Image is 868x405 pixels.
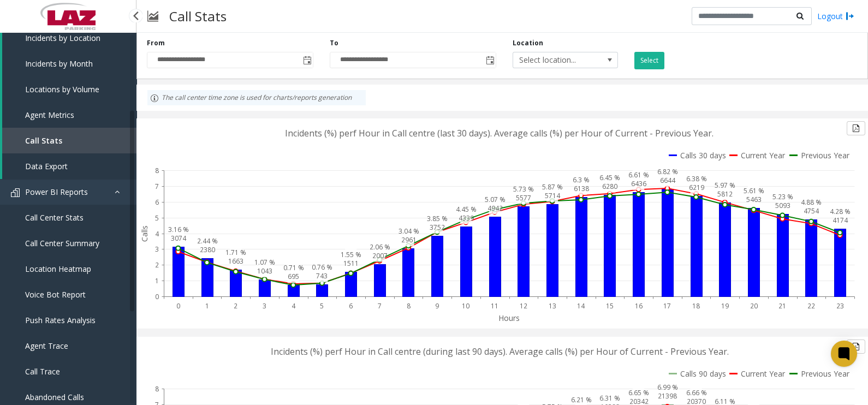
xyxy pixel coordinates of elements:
span: Power BI Reports [25,187,88,197]
text: 21 [778,301,786,311]
button: Select [634,52,664,69]
text: 4942 [487,204,503,213]
text: 5093 [775,201,790,210]
img: logout [846,10,854,22]
img: 'icon' [11,188,20,197]
text: Hours [498,313,520,323]
text: 743 [316,271,328,281]
text: 695 [288,272,299,281]
h3: Call Stats [164,3,232,29]
text: 17 [663,301,671,311]
span: Agent Trace [25,341,68,351]
span: Call Stats [25,135,62,146]
span: Call Center Stats [25,212,84,223]
text: 3074 [171,234,187,243]
button: Export to pdf [847,340,865,354]
button: Export to pdf [847,121,865,135]
text: 9 [435,301,439,311]
text: 4.88 % [801,198,822,207]
text: 5 [320,301,324,311]
span: Voice Bot Report [25,289,86,300]
text: 6.66 % [686,388,707,397]
text: 1511 [343,259,359,268]
text: 0.71 % [283,263,304,272]
label: To [330,38,338,48]
text: 6436 [631,179,646,188]
text: 6.38 % [686,174,707,183]
text: Incidents (%) perf Hour in Call centre (during last 90 days). Average calls (%) per Hour of Curre... [271,346,729,358]
span: Select location... [513,52,597,68]
label: From [147,38,165,48]
text: 1.07 % [254,258,275,267]
span: Toggle popup [484,52,496,68]
text: 6 [155,198,159,207]
text: 6 [349,301,353,311]
text: 1043 [257,266,272,276]
text: 6.45 % [599,173,620,182]
span: Push Rates Analysis [25,315,96,325]
text: 5.61 % [744,186,764,195]
text: 0 [176,301,180,311]
img: infoIcon.svg [150,94,159,103]
a: Data Export [2,153,136,179]
text: 3 [263,301,266,311]
span: Abandoned Calls [25,392,84,402]
text: 4.45 % [456,205,477,214]
img: pageIcon [147,3,158,29]
text: 8 [155,166,159,175]
text: 6138 [574,184,589,193]
a: Logout [817,10,854,22]
span: Toggle popup [301,52,313,68]
text: Incidents (%) perf Hour in Call centre (last 30 days). Average calls (%) per Hour of Current - Pr... [285,127,714,139]
text: 7 [155,182,159,191]
text: 1 [155,276,159,285]
span: Location Heatmap [25,264,91,274]
span: Call Center Summary [25,238,99,248]
text: 18 [692,301,700,311]
text: 6.3 % [573,175,590,184]
span: Incidents by Month [25,58,93,69]
text: 7 [378,301,382,311]
text: 5714 [545,191,561,200]
text: 19 [721,301,729,311]
text: 8 [155,384,159,394]
text: 21398 [658,391,677,401]
text: 5577 [516,193,531,202]
text: 16 [635,301,643,311]
text: 6.82 % [657,167,678,176]
text: 3752 [430,223,445,232]
text: 10 [462,301,469,311]
text: 6644 [660,176,676,185]
text: 1.71 % [225,248,246,257]
text: 14 [577,301,585,311]
text: 4754 [804,206,819,216]
text: 6.65 % [628,388,649,397]
label: Location [513,38,543,48]
text: 4.28 % [830,207,851,216]
text: 3 [155,245,159,254]
text: 5.23 % [772,192,793,201]
text: 5463 [746,195,762,204]
text: 5.73 % [513,184,534,194]
text: 3.85 % [427,214,448,223]
text: 2961 [401,235,417,245]
text: 4 [292,301,296,311]
text: 1.55 % [341,250,361,259]
text: 0 [155,292,159,301]
text: 6280 [602,182,617,191]
text: 15 [606,301,614,311]
text: 6.99 % [657,383,678,392]
text: 5812 [717,189,733,199]
text: 2 [234,301,237,311]
a: Incidents by Location [2,25,136,51]
span: Agent Metrics [25,110,74,120]
text: 3.16 % [168,225,189,234]
span: Incidents by Location [25,33,100,43]
text: 13 [549,301,556,311]
text: 12 [520,301,527,311]
text: 8 [407,301,411,311]
text: 20 [750,301,758,311]
text: 5.87 % [542,182,563,192]
text: 4339 [459,213,474,223]
text: 1 [205,301,209,311]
